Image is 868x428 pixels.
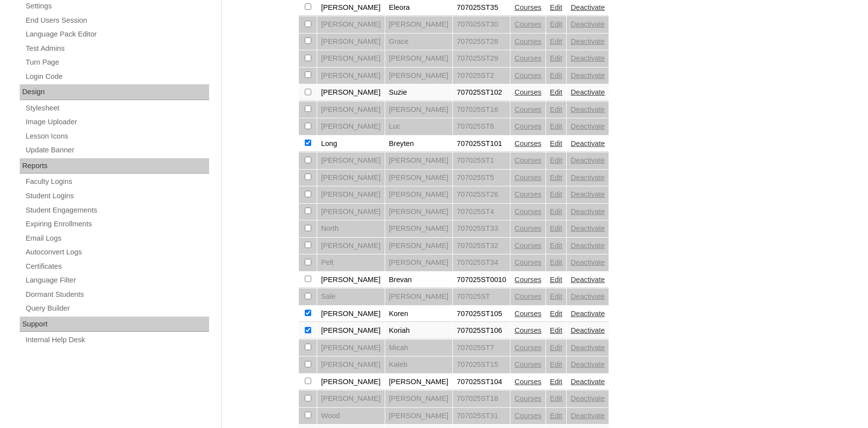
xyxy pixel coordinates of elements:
td: [PERSON_NAME] [385,374,453,391]
td: [PERSON_NAME] [385,220,453,237]
a: Edit [550,412,562,420]
a: Courses [514,292,542,300]
a: Dormant Students [25,288,209,301]
td: [PERSON_NAME] [317,238,385,254]
a: Autoconvert Logs [25,246,209,258]
td: [PERSON_NAME] [317,186,385,203]
a: Edit [550,37,562,45]
td: 707025ST104 [453,374,510,391]
td: 707025ST28 [453,34,510,50]
a: Edit [550,292,562,300]
a: Language Pack Editor [25,28,209,40]
a: Edit [550,224,562,232]
td: [PERSON_NAME] [317,84,385,101]
td: 707025ST33 [453,220,510,237]
a: Edit [550,394,562,402]
td: [PERSON_NAME] [385,186,453,203]
a: Language Filter [25,274,209,286]
td: [PERSON_NAME] [385,391,453,407]
a: Deactivate [571,276,605,284]
td: [PERSON_NAME] [317,16,385,33]
a: Edit [550,20,562,28]
a: Edit [550,3,562,11]
td: [PERSON_NAME] [385,16,453,33]
td: [PERSON_NAME] [385,50,453,67]
a: Deactivate [571,292,605,300]
a: Deactivate [571,140,605,147]
a: Certificates [25,260,209,273]
td: [PERSON_NAME] [385,152,453,169]
a: Edit [550,326,562,334]
a: Courses [514,394,542,402]
a: Edit [550,190,562,198]
td: [PERSON_NAME] [317,68,385,84]
a: Deactivate [571,208,605,215]
a: Courses [514,37,542,45]
td: [PERSON_NAME] [317,204,385,220]
td: 707025ST105 [453,306,510,322]
div: Support [20,317,209,332]
a: Internal Help Desk [25,334,209,346]
td: [PERSON_NAME] [317,102,385,118]
a: Deactivate [571,360,605,368]
a: Turn Page [25,56,209,69]
a: Edit [550,310,562,318]
td: Koren [385,306,453,322]
td: [PERSON_NAME] [317,152,385,169]
a: Deactivate [571,190,605,198]
td: [PERSON_NAME] [385,254,453,271]
a: Courses [514,106,542,113]
td: Micah [385,340,453,357]
a: Courses [514,208,542,215]
td: 707025ST32 [453,238,510,254]
a: Courses [514,310,542,318]
a: Courses [514,156,542,164]
a: Deactivate [571,326,605,334]
a: Courses [514,326,542,334]
td: Brevan [385,272,453,288]
td: 707025ST0010 [453,272,510,288]
a: Student Engagements [25,204,209,216]
td: Kaleb [385,357,453,373]
a: Edit [550,122,562,130]
a: Expiring Enrollments [25,218,209,230]
td: Long [317,136,385,152]
a: Courses [514,190,542,198]
a: Courses [514,224,542,232]
td: [PERSON_NAME] [317,50,385,67]
a: Courses [514,54,542,62]
div: Design [20,84,209,100]
a: Deactivate [571,88,605,96]
td: 707025ST2 [453,68,510,84]
td: 707025ST101 [453,136,510,152]
td: 707025ST29 [453,50,510,67]
td: [PERSON_NAME] [317,34,385,50]
td: Wood [317,408,385,425]
div: Reports [20,158,209,174]
td: 707025ST34 [453,254,510,271]
td: Breyten [385,136,453,152]
td: 707025ST4 [453,204,510,220]
a: Deactivate [571,258,605,266]
a: End Users Session [25,14,209,27]
a: Edit [550,344,562,352]
a: Courses [514,88,542,96]
a: Edit [550,140,562,147]
td: [PERSON_NAME] [317,322,385,339]
td: [PERSON_NAME] [317,118,385,135]
a: Edit [550,242,562,250]
a: Courses [514,242,542,250]
a: Student Logins [25,190,209,202]
a: Deactivate [571,106,605,113]
a: Courses [514,20,542,28]
a: Deactivate [571,174,605,181]
td: 707025ST18 [453,391,510,407]
a: Courses [514,360,542,368]
td: [PERSON_NAME] [317,391,385,407]
td: Luc [385,118,453,135]
a: Edit [550,360,562,368]
a: Edit [550,88,562,96]
a: Deactivate [571,378,605,386]
a: Image Uploader [25,116,209,128]
a: Deactivate [571,242,605,250]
